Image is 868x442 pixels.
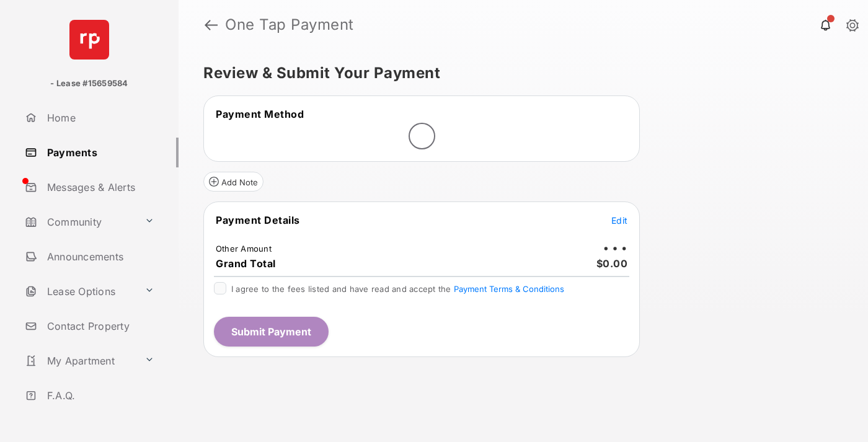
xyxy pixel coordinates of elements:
strong: One Tap Payment [225,17,354,32]
h5: Review & Submit Your Payment [203,66,833,81]
a: F.A.Q. [20,381,179,410]
a: Home [20,103,179,133]
a: Community [20,207,139,237]
a: Messages & Alerts [20,172,179,202]
span: Payment Details [216,214,300,226]
a: Payments [20,138,179,167]
span: I agree to the fees listed and have read and accept the [231,284,564,294]
span: $0.00 [596,257,628,270]
a: Announcements [20,242,179,272]
img: svg+xml;base64,PHN2ZyB4bWxucz0iaHR0cDovL3d3dy53My5vcmcvMjAwMC9zdmciIHdpZHRoPSI2NCIgaGVpZ2h0PSI2NC... [69,20,109,60]
button: I agree to the fees listed and have read and accept the [454,284,564,294]
span: Edit [611,215,627,226]
a: Lease Options [20,276,139,306]
span: Grand Total [216,257,276,270]
button: Edit [611,214,627,226]
p: - Lease #15659584 [50,77,128,90]
span: Payment Method [216,108,304,120]
button: Submit Payment [214,317,329,347]
button: Add Note [203,172,263,192]
a: Contact Property [20,311,179,341]
td: Other Amount [215,243,272,254]
a: My Apartment [20,346,139,376]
